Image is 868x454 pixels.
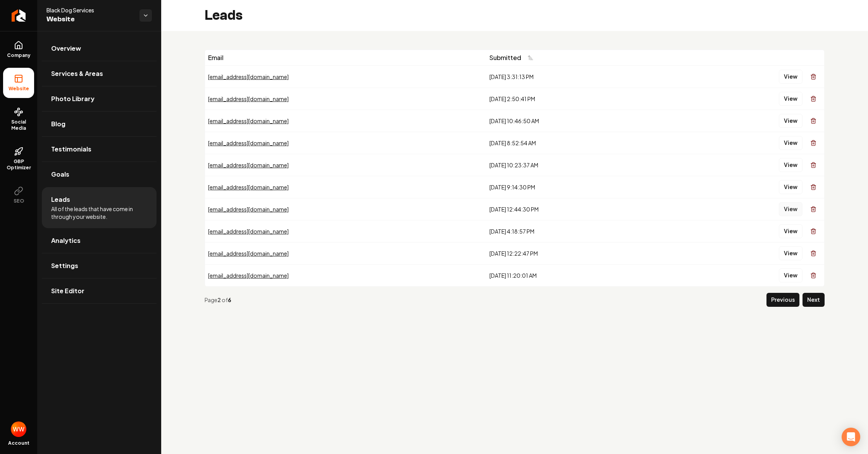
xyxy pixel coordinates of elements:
[489,272,664,279] div: [DATE] 11:20:01 AM
[489,139,664,147] div: [DATE] 8:52:54 AM
[228,296,231,303] strong: 6
[489,51,538,65] button: Submitted
[42,253,157,278] a: Settings
[489,183,664,191] div: [DATE] 9:14:30 PM
[8,440,29,446] span: Account
[779,114,803,128] button: View
[208,53,483,62] div: Email
[842,428,860,446] div: Open Intercom Messenger
[489,205,664,213] div: [DATE] 12:44:30 PM
[208,183,483,191] div: [EMAIL_ADDRESS][DOMAIN_NAME]
[46,6,133,14] span: Black Dog Services
[42,86,157,111] a: Photo Library
[779,136,803,150] button: View
[779,180,803,194] button: View
[42,61,157,86] a: Services & Areas
[51,286,84,296] span: Site Editor
[208,73,483,81] div: [EMAIL_ADDRESS][DOMAIN_NAME]
[11,421,26,437] button: Open user button
[42,112,157,136] a: Blog
[779,158,803,172] button: View
[208,95,483,103] div: [EMAIL_ADDRESS][DOMAIN_NAME]
[42,228,157,253] a: Analytics
[489,117,664,125] div: [DATE] 10:46:50 AM
[51,236,81,245] span: Analytics
[779,202,803,216] button: View
[3,101,34,138] a: Social Media
[51,94,95,103] span: Photo Library
[51,170,69,179] span: Goals
[51,261,78,270] span: Settings
[205,296,217,303] span: Page
[4,52,34,58] span: Company
[489,249,664,257] div: [DATE] 12:22:47 PM
[217,296,222,303] strong: 2
[489,95,664,103] div: [DATE] 2:50:41 PM
[51,205,147,220] span: All of the leads that have come in through your website.
[779,268,803,282] button: View
[46,14,133,25] span: Website
[51,69,103,78] span: Services & Areas
[766,293,799,307] button: Previous
[208,227,483,235] div: [EMAIL_ADDRESS][DOMAIN_NAME]
[208,205,483,213] div: [EMAIL_ADDRESS][DOMAIN_NAME]
[208,249,483,257] div: [EMAIL_ADDRESS][DOMAIN_NAME]
[489,227,664,235] div: [DATE] 4:18:57 PM
[779,92,803,106] button: View
[42,279,157,303] a: Site Editor
[51,119,65,129] span: Blog
[222,296,228,303] span: of
[3,180,34,210] button: SEO
[42,137,157,162] a: Testimonials
[489,53,521,62] span: Submitted
[489,73,664,81] div: [DATE] 3:31:13 PM
[51,144,91,154] span: Testimonials
[51,195,70,204] span: Leads
[42,36,157,61] a: Overview
[10,198,27,204] span: SEO
[11,421,26,437] img: Warner Wright
[51,44,81,53] span: Overview
[779,70,803,84] button: View
[3,158,34,171] span: GBP Optimizer
[208,161,483,169] div: [EMAIL_ADDRESS][DOMAIN_NAME]
[3,34,34,65] a: Company
[489,161,664,169] div: [DATE] 10:23:37 AM
[205,8,243,23] h2: Leads
[3,119,34,131] span: Social Media
[42,162,157,187] a: Goals
[779,246,803,260] button: View
[208,117,483,125] div: [EMAIL_ADDRESS][DOMAIN_NAME]
[208,139,483,147] div: [EMAIL_ADDRESS][DOMAIN_NAME]
[12,9,26,22] img: Rebolt Logo
[5,86,32,92] span: Website
[208,272,483,279] div: [EMAIL_ADDRESS][DOMAIN_NAME]
[3,141,34,177] a: GBP Optimizer
[779,224,803,238] button: View
[803,293,825,307] button: Next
